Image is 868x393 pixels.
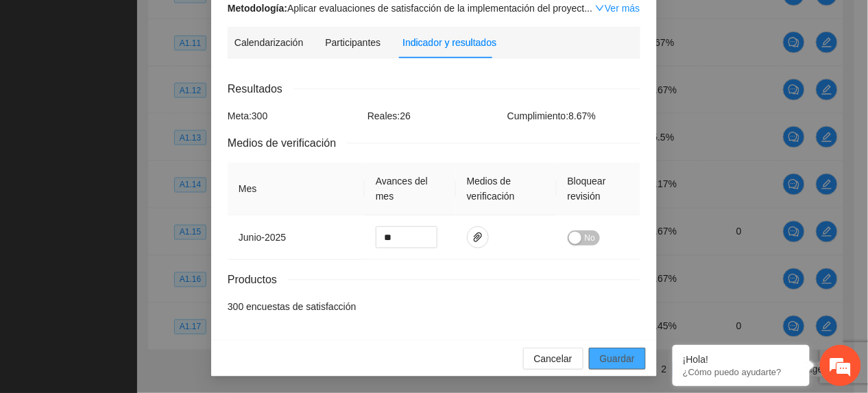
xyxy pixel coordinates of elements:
[585,3,593,14] span: ...
[467,226,489,248] button: paper-clip
[595,3,640,14] a: Expand
[504,108,644,123] div: Cumplimiento: 8.67 %
[402,35,496,50] div: Indicador y resultados
[224,108,364,123] div: Meta: 300
[585,230,595,246] span: No
[71,70,230,88] div: Chatee con nosotros ahora
[523,348,583,370] button: Cancelar
[228,1,640,16] div: Aplicar evaluaciones de satisfacción de la implementación del proyect
[234,35,303,50] div: Calendarización
[557,163,640,215] th: Bloquear revisión
[683,354,799,365] div: ¡Hola!
[228,299,640,314] li: 300 encuestas de satisfacción
[228,3,287,14] strong: Metodología:
[80,123,189,261] span: Estamos en línea.
[7,254,261,302] textarea: Escriba su mensaje y pulse “Intro”
[228,271,288,288] span: Productos
[589,348,646,370] button: Guardar
[228,163,365,215] th: Mes
[367,110,411,121] span: Reales: 26
[225,7,258,40] div: Minimizar ventana de chat en vivo
[468,232,488,243] span: paper-clip
[683,367,799,377] p: ¿Cómo puedo ayudarte?
[600,351,635,366] span: Guardar
[534,351,572,366] span: Cancelar
[228,80,293,97] span: Resultados
[239,232,286,243] span: junio - 2025
[325,35,381,50] div: Participantes
[456,163,557,215] th: Medios de verificación
[595,3,605,13] span: down
[365,163,456,215] th: Avances del mes
[228,134,347,152] span: Medios de verificación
